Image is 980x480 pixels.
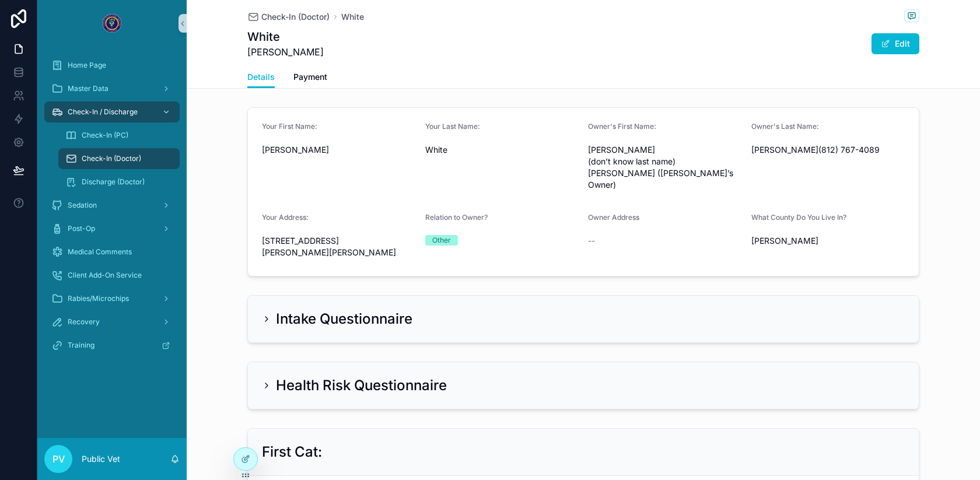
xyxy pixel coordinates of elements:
a: Recovery [44,311,180,332]
h2: Health Risk Questionnaire [276,376,447,395]
h2: First Cat: [262,443,322,461]
span: Check-In (Doctor) [82,154,141,163]
a: White [341,11,364,23]
span: [PERSON_NAME] [247,45,324,59]
h1: White [247,29,324,45]
span: Relation to Owner? [425,213,488,222]
span: Master Data [68,84,108,93]
span: Discharge (Doctor) [82,177,145,187]
span: Recovery [68,317,100,327]
a: Post-Op [44,218,180,239]
span: Client Add-On Service [68,271,142,280]
div: scrollable content [37,47,187,371]
span: Details [247,71,275,83]
span: Owner's Last Name: [751,122,819,131]
span: Training [68,341,94,350]
span: Your Last Name: [425,122,480,131]
a: Rabies/Microchips [44,288,180,309]
div: Other [432,235,451,246]
span: Check-In (PC) [82,131,128,140]
span: Rabies/Microchips [68,294,129,303]
a: Home Page [44,55,180,76]
p: Public Vet [82,453,120,465]
span: [PERSON_NAME] [262,144,416,156]
span: Your First Name: [262,122,317,131]
span: PV [52,452,65,466]
span: Payment [293,71,327,83]
span: Post-Op [68,224,95,233]
img: App logo [103,14,121,33]
span: [STREET_ADDRESS][PERSON_NAME][PERSON_NAME] [262,235,416,258]
span: What County Do You Live In? [751,213,846,222]
a: Details [247,66,275,89]
span: Home Page [68,61,106,70]
span: -- [588,235,595,247]
a: Payment [293,66,327,90]
a: Check-In (Doctor) [247,11,330,23]
a: Medical Comments [44,241,180,262]
a: Check-In / Discharge [44,101,180,122]
span: Owner's First Name: [588,122,656,131]
span: Check-In / Discharge [68,107,138,117]
span: Sedation [68,201,97,210]
a: Client Add-On Service [44,265,180,286]
a: Check-In (PC) [58,125,180,146]
span: White [425,144,579,156]
a: Master Data [44,78,180,99]
span: Owner Address [588,213,639,222]
a: Training [44,335,180,356]
span: Medical Comments [68,247,132,257]
span: [PERSON_NAME] (don’t know last name) [PERSON_NAME] ([PERSON_NAME]’s Owner) [588,144,742,191]
span: Your Address: [262,213,309,222]
button: Edit [871,33,919,54]
a: Discharge (Doctor) [58,171,180,192]
span: Check-In (Doctor) [261,11,330,23]
h2: Intake Questionnaire [276,310,412,328]
span: [PERSON_NAME] [751,235,905,247]
span: [PERSON_NAME](812) 767-4089 [751,144,905,156]
a: Check-In (Doctor) [58,148,180,169]
a: Sedation [44,195,180,216]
